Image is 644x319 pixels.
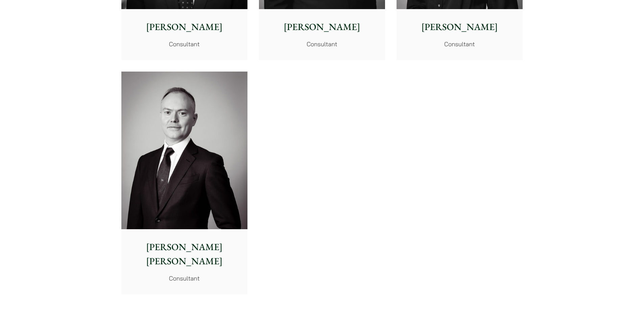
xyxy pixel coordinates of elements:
[127,39,242,49] p: Consultant
[121,72,247,294] a: [PERSON_NAME] [PERSON_NAME] Consultant
[264,39,380,49] p: Consultant
[402,20,517,34] p: [PERSON_NAME]
[127,240,242,268] p: [PERSON_NAME] [PERSON_NAME]
[127,274,242,283] p: Consultant
[402,39,517,49] p: Consultant
[127,20,242,34] p: [PERSON_NAME]
[264,20,380,34] p: [PERSON_NAME]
